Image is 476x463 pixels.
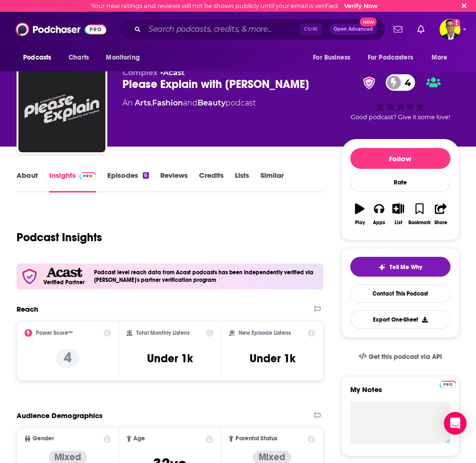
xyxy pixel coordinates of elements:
[350,197,370,231] button: Play
[122,68,158,77] span: Complex
[369,353,442,361] span: Get this podcast via API
[94,269,320,283] h4: Podcast level reach data from Acast podcasts has been independently verified via [PERSON_NAME]'s ...
[395,74,415,91] span: 4
[329,24,377,35] button: Open AdvancedNew
[17,305,38,314] h2: Reach
[17,411,103,420] h2: Audience Demographics
[425,49,459,67] button: open menu
[386,74,415,91] a: 4
[414,21,428,37] a: Show notifications dropdown
[408,197,431,231] button: Bookmark
[136,330,190,336] h2: Total Monthly Listens
[16,20,106,38] img: Podchaser - Follow, Share and Rate Podcasts
[46,268,82,278] img: Acast
[313,51,350,64] span: For Business
[17,49,63,67] button: open menu
[440,379,456,388] a: Pro website
[33,436,54,442] span: Gender
[199,171,224,192] a: Credits
[350,385,450,402] label: My Notes
[198,98,225,107] a: Beauty
[350,257,450,277] button: tell me why sparkleTell Me Why
[135,98,151,107] a: Arts
[389,197,408,231] button: List
[378,263,386,271] img: tell me why sparkle
[147,351,193,366] h3: Under 1k
[43,280,85,285] h5: Verified Partner
[145,22,300,37] input: Search podcasts, credits, & more...
[36,330,73,336] h2: Power Score™
[62,49,95,67] a: Charts
[368,51,413,64] span: For Podcasters
[453,19,460,26] svg: Email not verified
[432,51,448,64] span: More
[355,220,365,226] div: Play
[334,27,373,32] span: Open Advanced
[389,263,422,271] span: Tell Me Why
[431,197,450,231] button: Share
[362,49,427,67] button: open menu
[344,2,378,9] a: Verify Now
[49,171,96,192] a: InsightsPodchaser Pro
[444,412,467,435] div: Open Intercom Messenger
[99,49,152,67] button: open menu
[17,230,102,245] h1: Podcast Insights
[260,171,284,192] a: Similar
[440,19,460,40] img: User Profile
[373,220,385,226] div: Apps
[133,436,145,442] span: Age
[350,310,450,329] button: Export One-Sheet
[360,17,377,26] span: New
[239,330,291,336] h2: New Episode Listens
[434,220,447,226] div: Share
[390,21,406,37] a: Show notifications dropdown
[183,98,198,107] span: and
[408,220,431,226] div: Bookmark
[20,267,39,286] img: verfied icon
[350,284,450,303] a: Contact This Podcast
[17,171,38,192] a: About
[395,220,402,226] div: List
[69,51,89,64] span: Charts
[107,171,148,192] a: Episodes6
[18,65,105,152] img: Please Explain with Aria Hughes
[370,197,389,231] button: Apps
[79,172,96,180] img: Podchaser Pro
[160,171,188,192] a: Reviews
[163,68,185,77] a: Acast
[122,97,256,109] div: An podcast
[151,98,152,107] span: ,
[341,68,459,127] div: verified Badge4Good podcast? Give it some love!
[235,171,249,192] a: Lists
[300,23,322,35] span: Ctrl K
[350,173,450,192] div: Rate
[306,49,362,67] button: open menu
[360,77,378,89] img: verified Badge
[440,19,460,40] button: Show profile menu
[91,2,378,9] div: Your new ratings and reviews will not be shown publicly until your email is verified.
[250,351,295,366] h3: Under 1k
[350,148,450,169] button: Follow
[152,98,183,107] a: Fashion
[440,381,456,388] img: Podchaser Pro
[119,18,385,40] div: Search podcasts, credits, & more...
[440,19,460,40] span: Logged in as BrettLarson
[143,172,148,179] div: 6
[351,345,450,368] a: Get this podcast via API
[160,68,185,77] span: •
[56,349,79,368] p: 4
[23,51,51,64] span: Podcasts
[106,51,139,64] span: Monitoring
[351,114,450,121] span: Good podcast? Give it some love!
[235,436,277,442] span: Parental Status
